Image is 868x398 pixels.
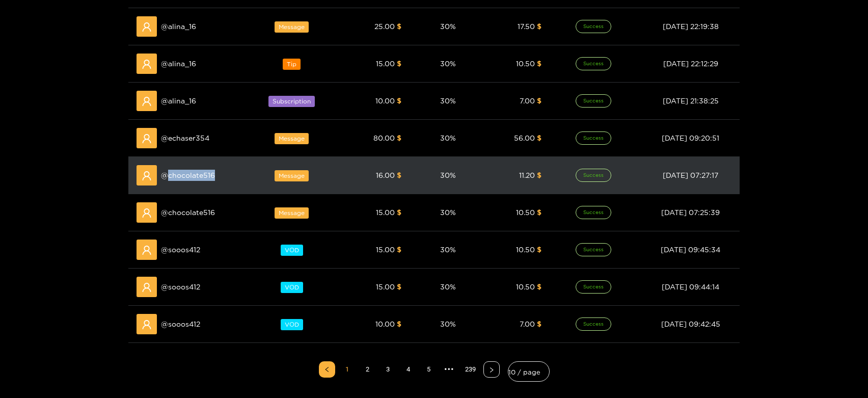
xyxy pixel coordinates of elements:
span: Success [576,94,611,108]
span: $ [397,97,401,104]
span: Success [576,169,611,182]
button: right [483,361,500,378]
span: $ [397,134,401,142]
span: $ [397,22,401,30]
span: @ alina_16 [161,21,196,32]
span: left [324,366,330,373]
span: right [489,367,495,373]
span: Message [275,133,309,144]
span: $ [397,320,401,328]
span: Success [576,57,611,70]
a: 239 [462,362,479,377]
a: 1 [340,362,355,377]
li: 5 [421,361,437,378]
span: $ [537,134,541,142]
span: user [142,320,152,330]
span: Success [576,206,611,219]
span: 30 % [440,246,456,253]
span: $ [537,320,541,328]
span: 30 % [440,283,456,290]
span: 30 % [440,171,456,179]
span: $ [537,22,541,30]
span: Success [576,243,611,256]
span: ••• [441,361,457,378]
span: Success [576,317,611,331]
span: Success [576,20,611,33]
li: 2 [360,361,376,378]
span: Message [275,170,309,181]
span: VOD [281,319,303,330]
span: Subscription [268,96,315,107]
li: 239 [462,361,479,378]
span: $ [397,283,401,290]
span: $ [537,246,541,253]
span: [DATE] 07:27:17 [663,171,718,179]
span: user [142,22,152,32]
span: [DATE] 09:45:34 [661,246,720,253]
span: 56.00 [514,134,535,142]
span: 30 % [440,320,456,328]
span: user [142,171,152,181]
span: 15.00 [376,246,395,253]
span: 10.00 [375,320,395,328]
span: 80.00 [373,134,395,142]
span: Tip [283,59,301,70]
span: $ [537,60,541,67]
span: 25.00 [374,22,395,30]
span: Message [275,21,309,33]
span: [DATE] 07:25:39 [661,208,720,216]
span: 10.50 [516,246,535,253]
span: user [142,208,152,218]
span: VOD [281,245,303,256]
span: [DATE] 09:20:51 [662,134,719,142]
span: 7.00 [520,320,535,328]
span: 15.00 [376,208,395,216]
span: $ [397,60,401,67]
span: 15.00 [376,60,395,67]
span: @ sooos412 [161,244,200,255]
span: 10.00 [375,97,395,104]
span: 30 % [440,134,456,142]
a: 2 [360,362,375,377]
span: Success [576,131,611,145]
span: [DATE] 09:42:45 [661,320,720,328]
span: 16.00 [376,171,395,179]
span: 10.50 [516,208,535,216]
span: @ sooos412 [161,319,200,330]
a: 4 [401,362,416,377]
span: [DATE] 22:12:29 [663,60,718,67]
span: @ chocolate516 [161,170,215,181]
span: @ alina_16 [161,95,196,107]
span: @ alina_16 [161,58,196,69]
span: user [142,59,152,69]
li: 3 [380,361,396,378]
li: 4 [400,361,417,378]
span: $ [537,283,541,290]
span: [DATE] 09:44:14 [662,283,719,290]
span: @ echaser354 [161,132,209,144]
span: Message [275,207,309,219]
button: left [319,361,335,378]
span: $ [537,208,541,216]
span: $ [397,171,401,179]
span: VOD [281,282,303,293]
span: 15.00 [376,283,395,290]
span: $ [397,208,401,216]
span: 30 % [440,97,456,104]
span: 30 % [440,60,456,67]
span: @ chocolate516 [161,207,215,218]
span: 10.50 [516,60,535,67]
span: [DATE] 22:19:38 [663,22,719,30]
span: $ [537,97,541,104]
span: 17.50 [518,22,535,30]
li: Next Page [483,361,500,378]
span: [DATE] 21:38:25 [663,97,719,104]
a: 3 [381,362,396,377]
span: user [142,282,152,293]
span: Success [576,280,611,294]
span: user [142,245,152,255]
span: 11.20 [519,171,535,179]
a: 5 [421,362,437,377]
span: 10.50 [516,283,535,290]
span: 7.00 [520,97,535,104]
